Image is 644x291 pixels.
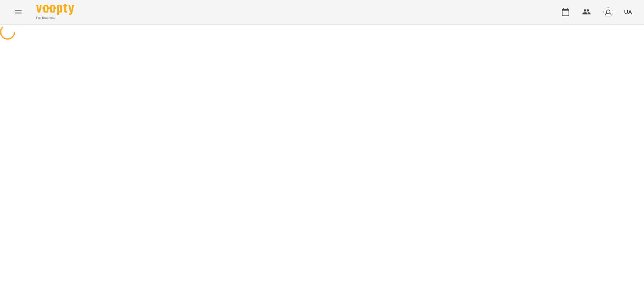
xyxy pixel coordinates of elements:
[624,8,632,16] span: UA
[621,5,635,19] button: UA
[36,15,74,20] span: For Business
[603,7,613,17] img: avatar_s.png
[36,4,74,15] img: Voopty Logo
[9,3,27,21] button: Menu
